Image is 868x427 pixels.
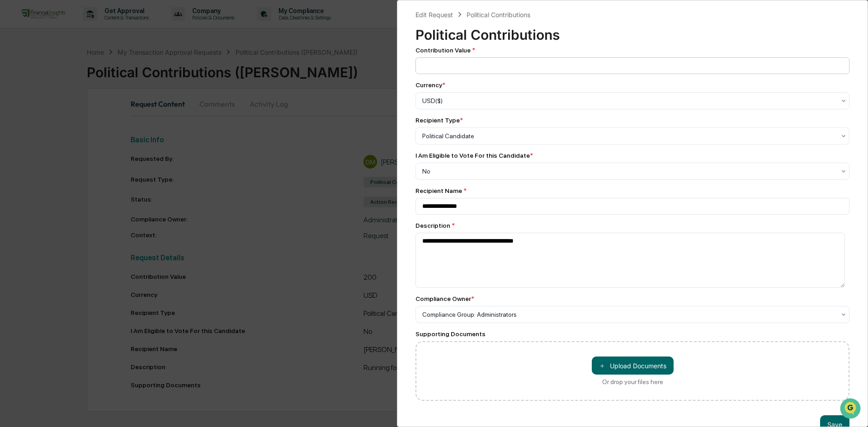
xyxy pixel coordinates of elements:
div: I Am Eligible to Vote For this Candidate [415,152,533,159]
div: Recipient Type [415,117,463,124]
iframe: Open customer support [839,397,863,422]
div: Political Contributions [467,11,530,19]
div: We're available if you need us! [31,78,114,85]
a: 🔎Data Lookup [5,127,61,144]
div: 🖐️ [9,115,16,122]
span: Pylon [90,153,109,160]
span: Preclearance [18,114,58,123]
a: 🖐️Preclearance [5,110,62,127]
p: How can we help? [9,19,165,33]
div: 🗄️ [66,115,73,122]
span: Attestations [75,114,112,123]
button: Start new chat [154,72,165,83]
div: Supporting Documents [415,330,849,338]
span: Data Lookup [18,131,57,140]
div: 🔎 [9,132,16,139]
div: Compliance Owner [415,295,474,302]
span: ＋ [599,361,605,370]
div: Edit Request [415,11,453,19]
div: Recipient Name [415,187,849,194]
div: Or drop your files here [602,378,663,385]
img: 1746055101610-c473b297-6a78-478c-a979-82029cc54cd1 [9,69,25,85]
div: Start new chat [31,69,148,78]
a: 🗄️Attestations [62,110,116,127]
button: Or drop your files here [592,357,674,375]
a: Powered byPylon [64,153,109,160]
div: Political Contributions [415,19,849,43]
div: Description [415,222,849,229]
div: Contribution Value [415,47,849,54]
div: Currency [415,81,445,89]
